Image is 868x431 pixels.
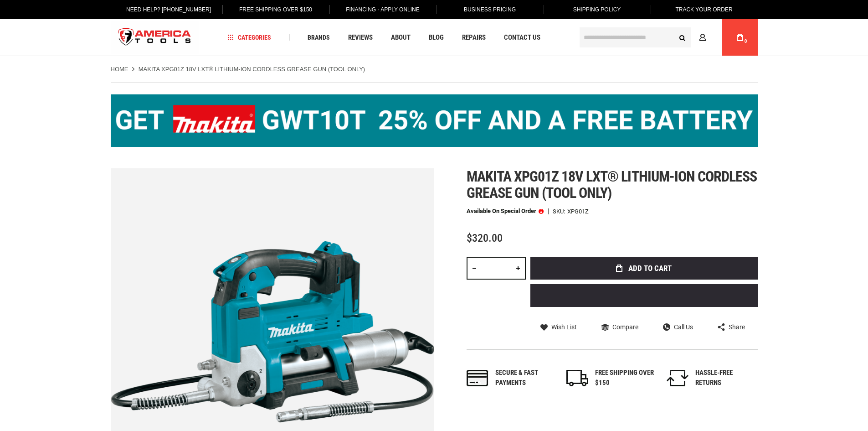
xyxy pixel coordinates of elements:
[663,323,693,331] a: Call Us
[344,31,377,44] a: Reviews
[303,31,334,44] a: Brands
[467,168,757,202] span: Makita xpg01z 18v lxt® lithium-ion cordless grease gun (tool only)
[745,39,747,44] span: 0
[500,31,544,44] a: Contact Us
[551,324,577,330] span: Wish List
[458,31,490,44] a: Repairs
[348,34,373,41] span: Reviews
[553,208,567,214] strong: SKU
[628,265,672,272] span: Add to Cart
[111,94,758,147] img: BOGO: Buy the Makita® XGT IMpact Wrench (GWT10T), get the BL4040 4ah Battery FREE!
[566,370,588,386] img: shipping
[467,232,503,244] span: $320.00
[227,34,271,41] span: Categories
[504,34,540,41] span: Contact Us
[612,324,638,330] span: Compare
[111,21,199,55] img: America Tools
[429,34,444,41] span: Blog
[391,34,411,41] span: About
[674,324,693,330] span: Call Us
[667,370,688,386] img: returns
[111,21,199,55] a: store logo
[139,66,365,73] strong: MAKITA XPG01Z 18V LXT® LITHIUM-ION CORDLESS GREASE GUN (TOOL ONLY)
[111,65,128,73] a: Home
[462,34,486,41] span: Repairs
[573,6,621,13] span: Shipping Policy
[695,368,755,388] div: HASSLE-FREE RETURNS
[731,19,749,56] a: 0
[567,208,589,214] div: XPG01Z
[387,31,415,44] a: About
[595,368,654,388] div: FREE SHIPPING OVER $150
[540,323,577,331] a: Wish List
[223,31,275,44] a: Categories
[601,323,638,331] a: Compare
[530,257,758,280] button: Add to Cart
[674,29,691,46] button: Search
[467,208,544,214] p: Available on Special Order
[425,31,448,44] a: Blog
[495,368,555,388] div: Secure & fast payments
[308,34,330,41] span: Brands
[467,370,488,386] img: payments
[729,324,745,330] span: Share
